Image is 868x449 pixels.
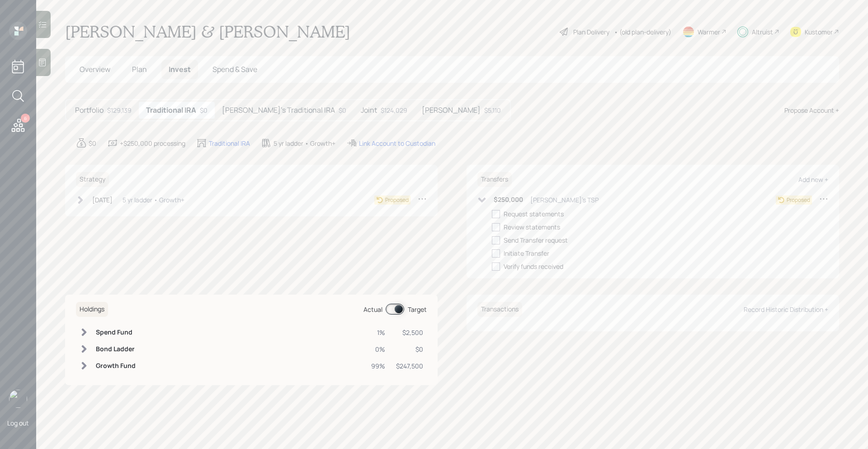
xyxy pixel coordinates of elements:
[504,248,549,258] div: Initiate Transfer
[744,305,828,314] div: Record Historic Distribution +
[504,209,564,219] div: Request statements
[96,362,136,370] h6: Growth Fund
[530,195,599,205] div: [PERSON_NAME]'s TSP
[504,222,560,232] div: Review statements
[484,105,501,115] div: $5,110
[89,139,96,148] div: $0
[76,172,109,187] h6: Strategy
[422,106,481,115] h5: [PERSON_NAME]
[339,105,346,115] div: $0
[75,106,104,115] h5: Portfolio
[169,64,191,74] span: Invest
[96,329,136,336] h6: Spend Fund
[274,139,335,148] div: 5 yr ladder • Growth+
[132,64,147,74] span: Plan
[7,419,29,427] div: Log out
[752,27,773,37] div: Altruist
[614,27,671,37] div: • (old plan-delivery)
[76,302,108,317] h6: Holdings
[212,64,257,74] span: Spend & Save
[396,344,423,354] div: $0
[222,106,335,115] h5: [PERSON_NAME]'s Traditional IRA
[477,302,522,317] h6: Transactions
[359,139,435,148] div: Link Account to Custodian
[787,196,810,204] div: Proposed
[396,328,423,337] div: $2,500
[371,328,385,337] div: 1%
[385,196,409,204] div: Proposed
[361,106,377,115] h5: Joint
[477,172,512,187] h6: Transfers
[200,105,208,115] div: $0
[784,105,839,115] div: Propose Account +
[146,106,196,115] h5: Traditional IRA
[698,27,720,37] div: Warmer
[9,390,27,408] img: michael-russo-headshot.png
[92,195,113,205] div: [DATE]
[573,27,609,37] div: Plan Delivery
[396,361,423,371] div: $247,500
[107,105,132,115] div: $129,139
[805,27,833,37] div: Kustomer
[363,305,382,314] div: Actual
[123,195,184,205] div: 5 yr ladder • Growth+
[504,262,563,271] div: Verify funds received
[80,64,110,74] span: Overview
[371,361,385,371] div: 99%
[209,139,250,148] div: Traditional IRA
[798,175,828,184] div: Add new +
[371,344,385,354] div: 0%
[494,196,523,204] h6: $250,000
[408,305,427,314] div: Target
[504,235,568,245] div: Send Transfer request
[381,105,407,115] div: $124,029
[120,139,185,148] div: +$250,000 processing
[96,345,136,353] h6: Bond Ladder
[21,114,30,123] div: 6
[65,22,350,42] h1: [PERSON_NAME] & [PERSON_NAME]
